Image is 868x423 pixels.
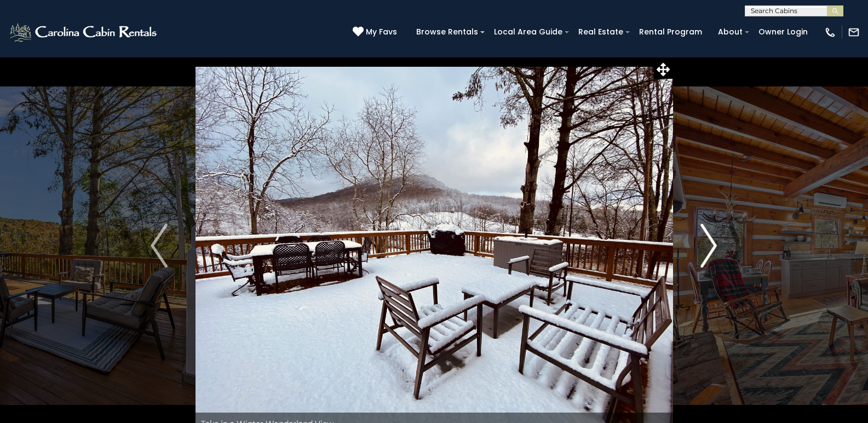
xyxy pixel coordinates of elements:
img: White-1-2.png [8,21,160,43]
a: Real Estate [573,24,629,40]
a: Browse Rentals [411,24,484,40]
img: arrow [700,224,717,268]
a: Rental Program [634,24,708,40]
a: Local Area Guide [488,24,568,40]
a: Owner Login [753,24,813,40]
a: My Favs [353,26,400,38]
img: phone-regular-white.png [824,26,836,38]
img: mail-regular-white.png [848,26,860,38]
a: About [712,24,748,40]
span: My Favs [366,26,397,38]
img: arrow [151,224,167,268]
